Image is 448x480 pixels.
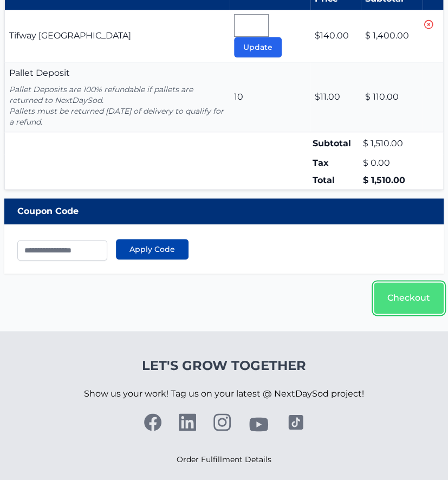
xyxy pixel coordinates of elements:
p: Show us your work! Tag us on your latest @ NextDaySod project! [84,374,364,413]
a: Order Fulfillment Details [177,454,271,464]
td: $ 1,510.00 [361,172,423,190]
button: Update [234,37,282,57]
td: Pallet Deposit [5,62,230,132]
td: 10 [230,62,310,132]
button: Apply Code [116,239,189,260]
td: $ 110.00 [361,62,423,132]
td: $140.00 [310,10,361,62]
td: $ 0.00 [361,154,423,172]
span: Apply Code [129,244,175,255]
div: Coupon Code [4,198,444,224]
td: $ 1,400.00 [361,10,423,62]
td: Tax [310,154,361,172]
td: $11.00 [310,62,361,132]
td: Tifway [GEOGRAPHIC_DATA] [5,10,230,62]
p: Pallet Deposits are 100% refundable if pallets are returned to NextDaySod. Pallets must be return... [9,84,225,127]
td: Subtotal [310,132,361,155]
td: Total [310,172,361,190]
a: Checkout [374,282,444,314]
h4: Let's Grow Together [84,357,364,374]
td: $ 1,510.00 [361,132,423,155]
